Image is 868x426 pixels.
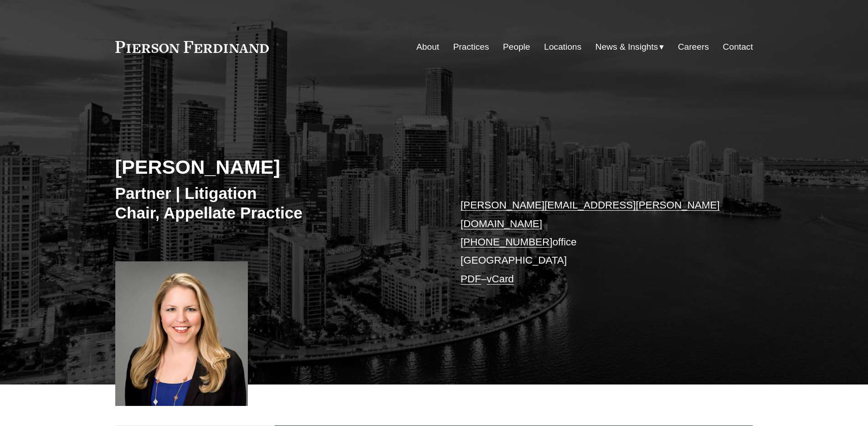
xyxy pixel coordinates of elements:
span: News & Insights [596,39,658,55]
p: office [GEOGRAPHIC_DATA] – [461,196,726,288]
a: Locations [544,38,581,56]
a: vCard [487,273,514,285]
a: Practices [453,38,489,56]
a: Contact [723,38,753,56]
a: PDF [461,273,481,285]
h3: Partner | Litigation Chair, Appellate Practice [115,183,434,223]
a: People [503,38,530,56]
a: Careers [678,38,709,56]
a: [PHONE_NUMBER] [461,236,553,248]
a: About [416,38,439,56]
h2: [PERSON_NAME] [115,155,434,179]
a: folder dropdown [596,38,664,56]
a: [PERSON_NAME][EMAIL_ADDRESS][PERSON_NAME][DOMAIN_NAME] [461,199,720,229]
